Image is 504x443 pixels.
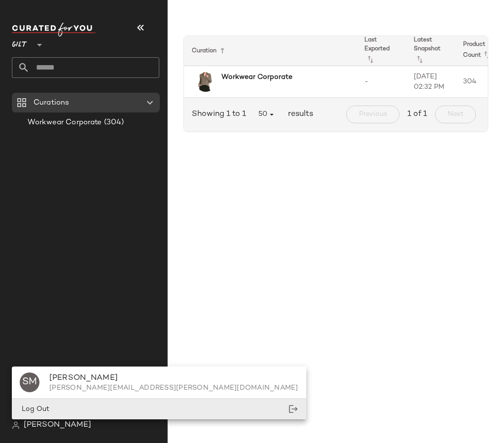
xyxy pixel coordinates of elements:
span: SM [22,374,37,390]
span: results [284,109,313,120]
td: [DATE] 02:32 PM [406,66,455,98]
th: Last Exported [357,36,406,66]
span: Workwear Corporate [28,117,102,128]
div: [PERSON_NAME] [49,372,298,384]
img: svg%3e [12,421,20,429]
span: Gilt [12,34,28,51]
span: Curations [34,97,69,109]
th: Latest Snapshot [406,36,455,66]
img: cfy_white_logo.C9jOOHJF.svg [12,23,96,37]
b: Workwear Corporate [221,72,292,82]
span: Log Out [20,406,49,413]
span: (304) [102,117,124,128]
td: - [357,66,406,98]
div: [PERSON_NAME][EMAIL_ADDRESS][PERSON_NAME][DOMAIN_NAME] [49,384,298,392]
th: Curation [184,36,357,66]
span: [PERSON_NAME] [24,419,91,431]
span: 50 [258,110,276,119]
span: Showing 1 to 1 [192,109,250,120]
span: 1 of 1 [407,109,427,120]
button: 50 [250,106,284,123]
